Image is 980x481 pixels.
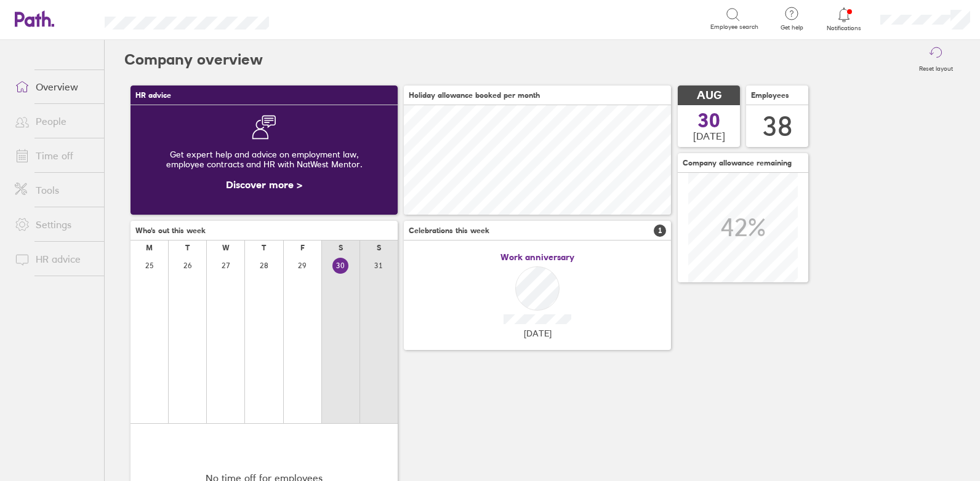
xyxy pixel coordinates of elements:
[693,130,725,141] span: [DATE]
[339,244,343,252] div: S
[300,244,305,252] div: F
[5,143,104,168] a: Time off
[302,13,334,24] div: Search
[135,91,171,100] span: HR advice
[146,244,153,252] div: M
[5,178,104,202] a: Tools
[698,111,720,130] span: 30
[912,40,960,79] button: Reset layout
[5,74,104,99] a: Overview
[226,178,302,191] a: Discover more >
[124,40,263,79] h2: Company overview
[5,247,104,271] a: HR advice
[710,23,758,31] span: Employee search
[500,252,574,262] span: Work anniversary
[262,244,266,252] div: T
[140,140,388,179] div: Get expert help and advice on employment law, employee contracts and HR with NatWest Mentor.
[654,225,666,237] span: 1
[5,212,104,237] a: Settings
[185,244,190,252] div: T
[5,109,104,133] a: People
[824,6,864,32] a: Notifications
[772,24,812,31] span: Get help
[824,25,864,32] span: Notifications
[409,91,540,100] span: Holiday allowance booked per month
[135,226,206,235] span: Who's out this week
[697,89,721,102] span: AUG
[683,159,792,167] span: Company allowance remaining
[222,244,230,252] div: W
[409,226,489,235] span: Celebrations this week
[377,244,381,252] div: S
[751,91,789,100] span: Employees
[524,328,552,338] span: [DATE]
[763,111,792,142] div: 38
[912,62,960,73] label: Reset layout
